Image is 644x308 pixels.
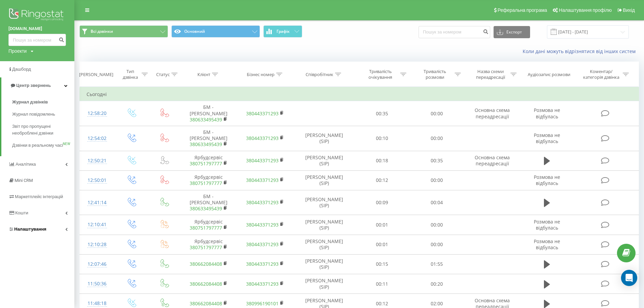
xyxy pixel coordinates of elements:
td: БМ - [PERSON_NAME] [180,101,237,126]
span: Журнал повідомлень [12,111,55,118]
span: Розмова не відбулась [534,107,560,119]
td: БМ - [PERSON_NAME] [180,190,237,215]
td: 00:12 [355,170,409,190]
td: 00:35 [409,151,464,170]
div: Проекти [8,48,27,54]
div: 11:50:36 [87,277,108,290]
input: Пошук за номером [419,26,490,38]
a: Звіт про пропущені необроблені дзвінки [12,120,74,139]
td: [PERSON_NAME] (SIP) [293,274,355,294]
div: Тип дзвінка [121,69,140,80]
a: 380662084408 [190,261,222,267]
div: 12:50:01 [87,174,108,187]
a: 380751797777 [190,244,222,251]
td: Ярбудсервіс [180,151,237,170]
a: Центр звернень [1,77,74,94]
a: 380751797777 [190,224,222,231]
td: 00:35 [355,101,409,126]
td: Ярбудсервіс [180,235,237,254]
a: 380443371293 [246,281,279,287]
span: Дзвінки в реальному часі [12,142,63,149]
span: Графік [277,29,290,34]
td: 00:00 [409,215,464,235]
a: Коли дані можуть відрізнятися вiд інших систем [523,48,639,54]
button: Експорт [494,26,530,38]
button: Графік [263,25,302,38]
a: Дзвінки в реальному часіNEW [12,139,74,151]
a: 380443371293 [246,199,279,206]
span: Налаштування [14,227,46,232]
a: 380662084408 [190,300,222,307]
td: [PERSON_NAME] (SIP) [293,190,355,215]
td: БМ - [PERSON_NAME] [180,126,237,151]
div: Тривалість розмови [417,69,453,80]
td: 00:00 [409,170,464,190]
div: Тривалість очікування [362,69,399,80]
div: Клієнт [197,72,210,77]
div: Бізнес номер [247,72,275,77]
td: [PERSON_NAME] (SIP) [293,151,355,170]
td: [PERSON_NAME] (SIP) [293,126,355,151]
div: 12:50:21 [87,154,108,167]
button: Всі дзвінки [79,25,168,38]
button: Основний [171,25,260,38]
td: Сьогодні [80,88,639,101]
div: 12:58:20 [87,107,108,120]
div: Співробітник [306,72,333,77]
a: 380443371293 [246,221,279,228]
td: 00:00 [409,126,464,151]
div: 12:10:41 [87,218,108,231]
div: 12:54:02 [87,132,108,145]
span: Центр звернень [16,83,51,88]
td: Основна схема переадресації [464,151,521,170]
a: Журнал повідомлень [12,108,74,120]
td: 00:01 [355,215,409,235]
a: 380443371293 [246,177,279,183]
div: Статус [156,72,170,77]
span: Журнал дзвінків [12,99,48,105]
a: 380443371293 [246,110,279,117]
div: 12:41:14 [87,196,108,209]
span: Дашборд [12,67,31,72]
td: 00:10 [355,126,409,151]
a: [DOMAIN_NAME] [8,25,66,32]
span: Mini CRM [15,178,33,183]
a: 380751797777 [190,180,222,186]
span: Налаштування профілю [559,7,612,13]
div: 12:10:28 [87,238,108,251]
div: Аудіозапис розмови [528,72,570,77]
td: 00:04 [409,190,464,215]
a: 380443371293 [246,241,279,247]
td: [PERSON_NAME] (SIP) [293,235,355,254]
td: 00:20 [409,274,464,294]
td: 00:09 [355,190,409,215]
a: 380443371293 [246,135,279,141]
div: [PERSON_NAME] [79,72,113,77]
div: Коментар/категорія дзвінка [581,69,621,80]
td: 00:11 [355,274,409,294]
a: 380443371293 [246,157,279,164]
span: Кошти [15,210,28,215]
td: Ярбудсервіс [180,170,237,190]
span: Розмова не відбулась [534,174,560,186]
span: Маркетплейс інтеграцій [15,194,63,199]
td: 00:15 [355,254,409,274]
span: Розмова не відбулась [534,238,560,251]
div: Open Intercom Messenger [621,270,637,286]
td: Ярбудсервіс [180,215,237,235]
a: 380662084408 [190,281,222,287]
span: Всі дзвінки [91,29,113,34]
span: Розмова не відбулась [534,218,560,231]
td: 00:18 [355,151,409,170]
div: Назва схеми переадресації [473,69,509,80]
input: Пошук за номером [8,34,66,46]
a: 380751797777 [190,160,222,167]
td: [PERSON_NAME] (SIP) [293,215,355,235]
td: 00:00 [409,235,464,254]
span: Аналiтика [16,162,36,167]
a: 380633495439 [190,141,222,147]
td: 01:55 [409,254,464,274]
td: [PERSON_NAME] (SIP) [293,170,355,190]
div: 12:07:46 [87,258,108,271]
td: [PERSON_NAME] (SIP) [293,254,355,274]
